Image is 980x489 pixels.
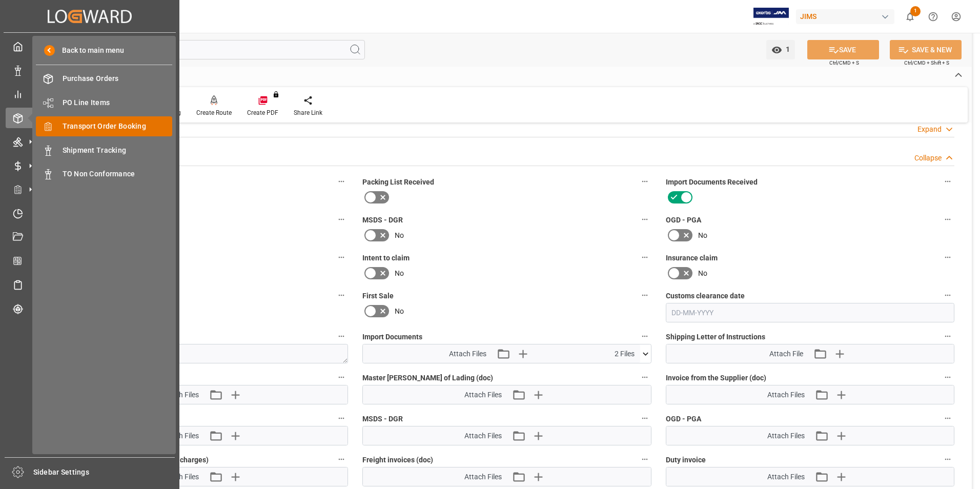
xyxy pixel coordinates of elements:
[910,6,921,16] span: 1
[6,36,174,56] a: My Cockpit
[36,164,172,184] a: TO Non Conformance
[63,145,173,156] span: Shipment Tracking
[941,289,954,302] button: Customs clearance date
[362,177,434,188] span: Packing List Received
[638,289,651,302] button: First Sale
[638,371,651,384] button: Master [PERSON_NAME] of Lading (doc)
[6,203,174,223] a: Timeslot Management V2
[698,268,707,279] span: No
[914,153,942,164] div: Collapse
[362,291,394,301] span: First Sale
[362,253,410,263] span: Intent to claim
[395,230,404,241] span: No
[6,60,174,80] a: Data Management
[807,40,879,59] button: SAVE
[6,298,174,318] a: Tracking Shipment
[666,455,706,465] span: Duty invoice
[63,73,173,84] span: Purchase Orders
[638,175,651,188] button: Packing List Received
[753,8,789,26] img: Exertis%20JAM%20-%20Email%20Logo.jpg_1722504956.jpg
[796,7,899,26] button: JIMS
[615,349,635,359] span: 2 Files
[941,251,954,264] button: Insurance claim
[196,108,232,117] div: Create Route
[362,215,403,226] span: MSDS - DGR
[941,175,954,188] button: Import Documents Received
[362,414,403,424] span: MSDS - DGR
[33,467,175,478] span: Sidebar Settings
[395,268,404,279] span: No
[941,412,954,425] button: OGD - PGA
[335,371,348,384] button: Packing List
[36,69,172,89] a: Purchase Orders
[904,59,949,67] span: Ctrl/CMD + Shift + S
[335,175,348,188] button: Shipping instructions SENT
[335,330,348,343] button: Customs entry number
[449,349,486,359] span: Attach Files
[362,373,493,383] span: Master [PERSON_NAME] of Lading (doc)
[638,412,651,425] button: MSDS - DGR
[890,40,962,59] button: SAVE & NEW
[6,251,174,271] a: CO2 Calculator
[666,291,745,301] span: Customs clearance date
[941,453,954,466] button: Duty invoice
[922,5,945,28] button: Help Center
[666,215,701,226] span: OGD - PGA
[294,108,322,117] div: Share Link
[666,373,766,383] span: Invoice from the Supplier (doc)
[899,5,922,28] button: show 1 new notifications
[767,431,805,441] span: Attach Files
[941,330,954,343] button: Shipping Letter of Instructions
[941,213,954,226] button: OGD - PGA
[796,9,894,24] div: JIMS
[161,390,199,400] span: Attach Files
[782,45,790,53] span: 1
[917,124,942,135] div: Expand
[395,306,404,317] span: No
[666,253,718,263] span: Insurance claim
[63,169,173,179] span: TO Non Conformance
[666,414,701,424] span: OGD - PGA
[161,431,199,441] span: Attach Files
[63,97,173,108] span: PO Line Items
[941,371,954,384] button: Invoice from the Supplier (doc)
[36,92,172,112] a: PO Line Items
[55,45,124,56] span: Back to main menu
[464,431,502,441] span: Attach Files
[6,84,174,104] a: My Reports
[638,330,651,343] button: Import Documents
[36,140,172,160] a: Shipment Tracking
[6,275,174,295] a: Sailing Schedules
[666,303,954,322] input: DD-MM-YYYY
[767,472,805,482] span: Attach Files
[638,453,651,466] button: Freight invoices (doc)
[698,230,707,241] span: No
[638,251,651,264] button: Intent to claim
[36,116,172,136] a: Transport Order Booking
[335,213,348,226] button: Customs documents sent to broker
[362,455,433,465] span: Freight invoices (doc)
[767,390,805,400] span: Attach Files
[666,332,765,342] span: Shipping Letter of Instructions
[6,227,174,247] a: Document Management
[464,472,502,482] span: Attach Files
[362,332,422,342] span: Import Documents
[766,40,795,59] button: open menu
[335,251,348,264] button: Receiving report
[63,121,173,132] span: Transport Order Booking
[464,390,502,400] span: Attach Files
[47,40,365,59] input: Search Fields
[335,453,348,466] button: Quote (Freight and/or any additional charges)
[769,349,803,359] span: Attach File
[335,289,348,302] button: Carrier /Forwarder claim
[666,177,758,188] span: Import Documents Received
[335,412,348,425] button: Preferential tariff
[161,472,199,482] span: Attach Files
[829,59,859,67] span: Ctrl/CMD + S
[638,213,651,226] button: MSDS - DGR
